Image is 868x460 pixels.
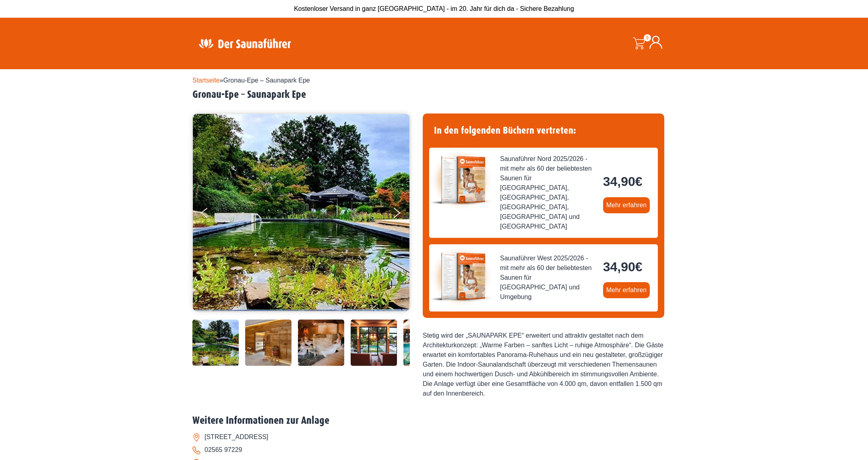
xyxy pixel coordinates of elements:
[635,260,643,274] span: €
[429,244,494,309] img: der-saunafuehrer-2025-west.jpg
[603,260,643,274] bdi: 34,90
[500,154,597,231] span: Saunaführer Nord 2025/2026 - mit mehr als 60 der beliebtesten Saunen für [GEOGRAPHIC_DATA], [GEOG...
[392,204,412,225] button: Next
[423,331,664,398] div: Stetig wird der „SAUNAPARK EPE“ erweitert und attraktiv gestaltet nach dem Architekturkonzept: „W...
[192,415,676,427] h2: Weitere Informationen zur Anlage
[603,282,650,298] a: Mehr erfahren
[192,431,676,443] li: [STREET_ADDRESS]
[500,254,597,302] span: Saunaführer West 2025/2026 - mit mehr als 60 der beliebtesten Saunen für [GEOGRAPHIC_DATA] und Um...
[223,77,310,84] span: Gronau-Epe – Saunapark Epe
[603,174,643,189] bdi: 34,90
[644,34,651,41] span: 0
[201,204,221,225] button: Previous
[294,5,574,12] span: Kostenloser Versand in ganz [GEOGRAPHIC_DATA] - im 20. Jahr für dich da - Sichere Bezahlung
[603,197,650,213] a: Mehr erfahren
[192,443,676,456] li: 02565 97229
[192,77,310,84] span: »
[635,174,643,189] span: €
[429,148,494,212] img: der-saunafuehrer-2025-nord.jpg
[192,89,676,101] h2: Gronau-Epe – Saunapark Epe
[429,120,658,141] h4: In den folgenden Büchern vertreten:
[192,77,220,84] a: Startseite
